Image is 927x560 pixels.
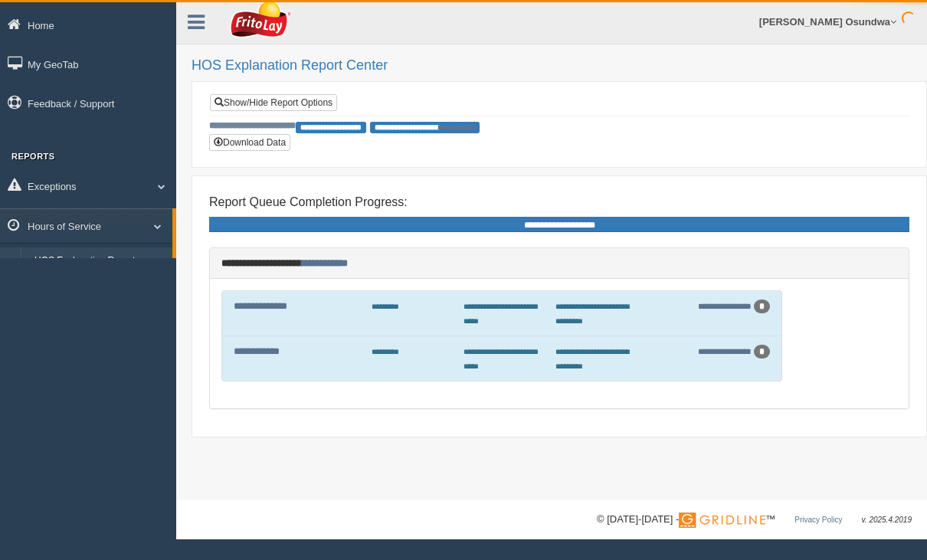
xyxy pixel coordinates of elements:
[862,516,912,524] span: v. 2025.4.2019
[210,94,337,111] a: Show/Hide Report Options
[209,195,909,209] h4: Report Queue Completion Progress:
[597,512,912,528] div: © [DATE]-[DATE] - ™
[209,134,290,151] button: Download Data
[794,516,842,524] a: Privacy Policy
[679,513,765,528] img: Gridline
[28,247,172,275] a: HOS Explanation Reports
[192,58,912,74] h2: HOS Explanation Report Center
